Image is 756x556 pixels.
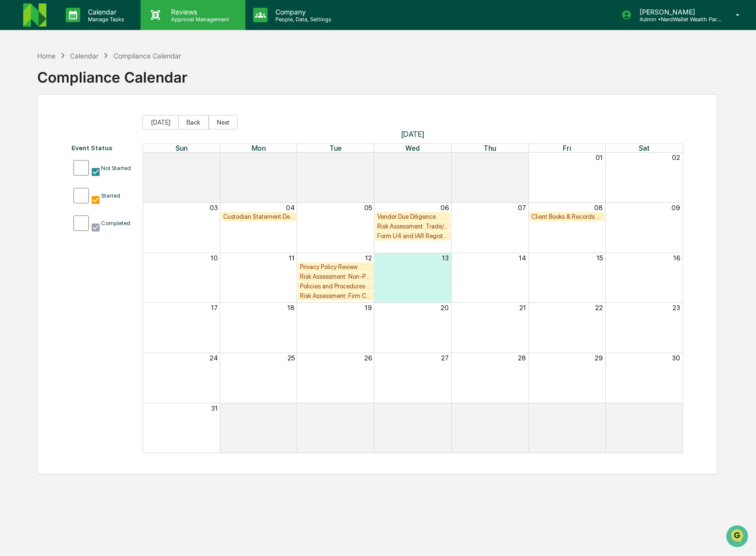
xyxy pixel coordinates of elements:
[519,154,526,161] button: 31
[10,20,176,36] p: How can we help?
[223,213,295,220] div: Custodian Statement Delivery Review
[441,304,449,312] button: 20
[33,84,122,91] div: We're available if you need us!
[672,154,680,161] button: 02
[441,204,449,212] button: 06
[518,204,526,212] button: 07
[211,304,218,312] button: 17
[365,304,372,312] button: 19
[300,283,371,290] div: Policies and Procedures Review
[287,354,295,362] button: 25
[595,354,603,362] button: 29
[364,204,372,212] button: 05
[442,254,449,262] button: 13
[563,144,571,152] span: Fri
[210,354,218,362] button: 24
[68,163,117,171] a: Powered byPylon
[672,304,680,312] button: 23
[80,16,129,23] p: Manage Tasks
[364,354,372,362] button: 26
[632,16,722,23] p: Admin • NerdWallet Wealth Partners
[163,8,234,16] p: Reviews
[632,8,722,16] p: [PERSON_NAME]
[163,16,234,23] p: Approval Management
[441,354,449,362] button: 27
[673,254,680,262] button: 16
[10,74,27,91] img: 1746055101610-c473b297-6a78-478c-a979-82029cc54cd1
[364,154,372,161] button: 29
[441,154,449,161] button: 30
[71,144,133,152] div: Event Status
[377,232,449,240] div: Form U4 and IAR Registration Review
[365,254,372,262] button: 12
[143,143,683,453] div: Month View
[595,304,603,312] button: 22
[209,115,238,129] button: Next
[725,524,751,550] iframe: Open customer support
[377,213,449,220] div: Vendor Due Diligence
[531,213,603,220] div: Client Books & Records Review
[210,204,218,212] button: 03
[114,52,181,60] div: Compliance Calendar
[364,404,372,412] button: 02
[143,129,683,139] span: [DATE]
[211,404,218,412] button: 31
[289,254,295,262] button: 11
[300,292,371,299] div: Risk Assessment: Firm Compliance/Fiduciary Duty
[210,154,218,161] button: 27
[101,165,131,171] div: Not Started
[6,136,65,154] a: 🔎Data Lookup
[23,3,46,27] img: logo
[143,115,179,129] button: [DATE]
[519,254,526,262] button: 14
[595,404,603,412] button: 05
[518,354,526,362] button: 28
[211,254,218,262] button: 10
[19,140,61,150] span: Data Lookup
[101,192,120,199] div: Started
[441,404,449,412] button: 03
[70,52,99,60] div: Calendar
[594,204,603,212] button: 08
[268,16,336,23] p: People, Data, Settings
[268,8,336,16] p: Company
[19,122,62,131] span: Preclearance
[96,164,117,171] span: Pylon
[672,354,680,362] button: 30
[484,144,496,152] span: Thu
[175,144,187,152] span: Sun
[639,144,650,152] span: Sat
[37,61,187,86] div: Compliance Calendar
[286,204,295,212] button: 04
[178,115,209,129] button: Back
[10,141,17,149] div: 🔎
[671,204,680,212] button: 09
[33,74,158,84] div: Start new chat
[25,44,159,54] input: Clear
[6,118,66,135] a: 🖐️Preclearance
[101,220,130,227] div: Completed
[519,304,526,312] button: 21
[10,123,17,130] div: 🖐️
[80,122,120,131] span: Attestations
[300,273,371,280] div: Risk Assessment: Non-Public Information
[672,404,680,412] button: 06
[70,123,78,130] div: 🗄️
[377,223,449,230] div: Risk Assessment: Trade/Best Execution
[517,404,526,412] button: 04
[66,118,124,135] a: 🗄️Attestations
[329,144,342,152] span: Tue
[597,254,603,262] button: 15
[164,77,176,88] button: Start new chat
[596,154,603,161] button: 01
[252,144,266,152] span: Mon
[300,263,371,271] div: Privacy Policy Review
[286,154,295,161] button: 28
[287,304,295,312] button: 18
[405,144,420,152] span: Wed
[37,52,56,60] div: Home
[287,404,295,412] button: 01
[80,8,129,16] p: Calendar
